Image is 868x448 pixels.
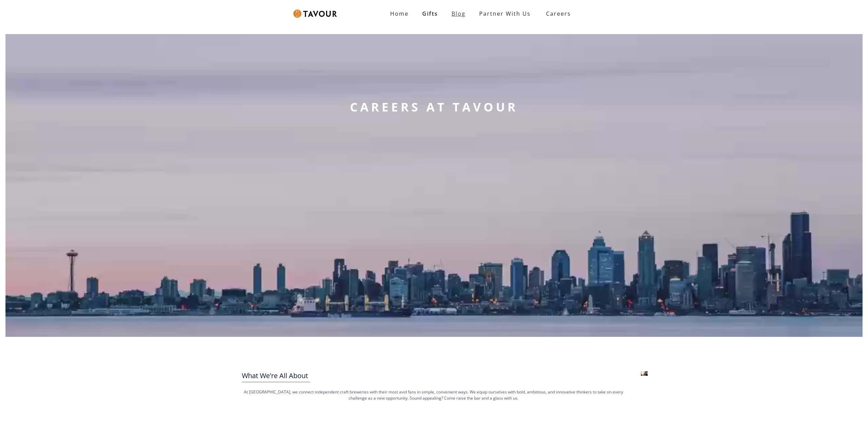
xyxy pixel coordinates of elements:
[538,4,576,23] a: Careers
[350,99,518,115] strong: CAREERS AT TAVOUR
[546,7,571,20] strong: Careers
[383,7,415,20] a: Home
[390,10,409,17] strong: Home
[415,7,445,20] a: Gifts
[445,7,472,20] a: Blog
[242,370,626,382] h3: What We're All About
[242,389,626,401] p: At [GEOGRAPHIC_DATA], we connect independent craft breweries with their most avid fans in simple,...
[472,7,538,20] a: partner with us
